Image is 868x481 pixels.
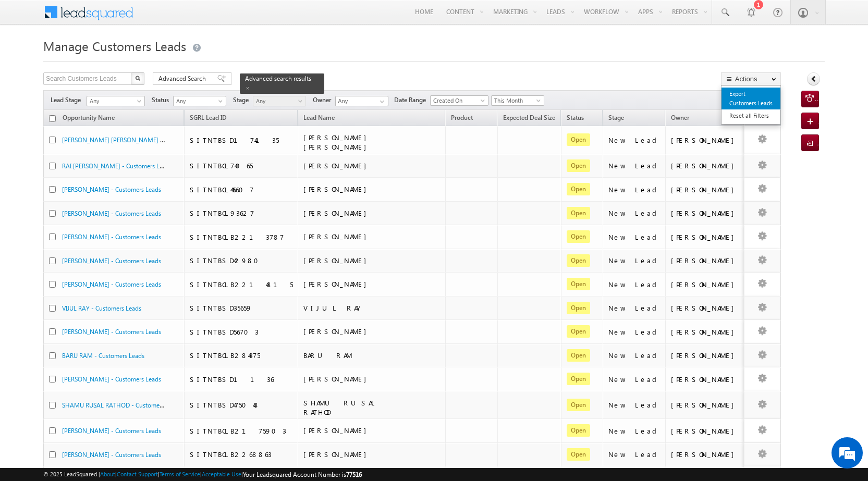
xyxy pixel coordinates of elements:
div: SITNTBCLB2214815 [190,280,293,289]
span: Advanced search results [245,75,311,82]
div: SITNTBSD1136 [190,375,293,384]
span: Status [152,95,173,105]
span: Your Leadsquared Account Number is [243,471,362,478]
div: SITNTBCLB2268863 [190,450,293,459]
div: [PERSON_NAME] [671,303,739,313]
span: Open [567,424,590,437]
a: [PERSON_NAME] - Customers Leads [62,209,161,217]
span: [PERSON_NAME] [303,161,372,170]
div: New Lead [608,351,661,360]
a: [PERSON_NAME] - Customers Leads [62,451,161,459]
span: Open [567,159,590,172]
span: Owner [671,114,689,121]
a: [PERSON_NAME] [PERSON_NAME] - Customers Leads [62,135,210,144]
span: Product [451,114,473,121]
a: Expected Deal Size [498,112,560,126]
div: SITNTBSD174135 [190,135,293,145]
div: [PERSON_NAME] [671,135,739,145]
a: SGRL Lead ID [185,112,232,126]
a: About [100,471,115,477]
span: Opportunity Name [63,114,115,121]
div: SITNTBSD475048 [190,400,293,410]
div: New Lead [608,327,661,337]
a: [PERSON_NAME] - Customers Leads [62,328,161,336]
a: Show All Items [374,96,387,107]
div: New Lead [608,375,661,384]
span: SHAMU RUSAL RATHOD [303,398,377,416]
span: Open [567,254,590,267]
img: Search [135,76,140,81]
span: Advanced Search [158,74,209,83]
a: SHAMU RUSAL RATHOD - Customers Leads [62,400,181,409]
div: New Lead [608,208,661,218]
div: [PERSON_NAME] [671,185,739,194]
span: Date Range [394,95,430,105]
span: Any [174,96,223,106]
span: [PERSON_NAME] [303,426,372,435]
span: Expected Deal Size [503,114,555,121]
span: Owner [313,95,335,105]
div: [PERSON_NAME] [671,351,739,360]
a: [PERSON_NAME] - Customers Leads [62,233,161,241]
div: New Lead [608,303,661,313]
div: New Lead [608,161,661,170]
a: Terms of Service [160,471,200,477]
input: Check all records [49,115,56,122]
span: Any [87,96,141,106]
span: Open [567,349,590,362]
div: [PERSON_NAME] [671,280,739,289]
div: SITNTBSD42980 [190,256,293,265]
span: Lead Name [298,112,340,126]
div: SITNTBCL74065 [190,161,293,170]
a: Opportunity Name [57,112,120,126]
a: [PERSON_NAME] - Customers Leads [62,280,161,288]
span: Open [567,278,590,290]
span: Open [567,133,590,146]
a: RAI [PERSON_NAME] - Customers Leads [62,161,172,170]
span: BARU RAM [303,351,352,360]
div: SITNTBSD35659 [190,303,293,313]
span: Created On [431,96,485,105]
a: Export Customers Leads [722,88,780,109]
div: New Lead [608,426,661,436]
div: New Lead [608,185,661,194]
span: This Month [492,96,541,105]
div: New Lead [608,450,661,459]
a: Any [253,96,306,106]
a: Any [173,96,226,106]
div: [PERSON_NAME] [671,450,739,459]
span: [PERSON_NAME] [303,256,372,265]
div: SITNTBCLB2175903 [190,426,293,436]
a: VIJUL RAY - Customers Leads [62,304,141,312]
button: Actions [721,72,781,85]
span: [PERSON_NAME] [303,374,372,383]
span: Open [567,183,590,195]
div: [PERSON_NAME] [671,208,739,218]
a: Acceptable Use [202,471,241,477]
div: SITNTBCL446607 [190,185,293,194]
span: SGRL Lead ID [190,114,227,121]
div: New Lead [608,232,661,242]
span: Open [567,325,590,338]
span: © 2025 LeadSquared | | | | | [43,470,362,479]
a: Stage [603,112,629,126]
a: BARU RAM - Customers Leads [62,352,144,360]
a: Status [561,112,589,126]
div: [PERSON_NAME] [671,327,739,337]
a: Contact Support [117,471,158,477]
div: New Lead [608,256,661,265]
a: [PERSON_NAME] - Customers Leads [62,427,161,435]
div: SITNTBCLB284375 [190,351,293,360]
span: Open [567,207,590,219]
span: Open [567,302,590,314]
div: [PERSON_NAME] [671,400,739,410]
div: New Lead [608,135,661,145]
span: [PERSON_NAME] [303,279,372,288]
a: [PERSON_NAME] - Customers Leads [62,186,161,193]
div: SITNTBCLB2213787 [190,232,293,242]
span: Stage [233,95,253,105]
span: [PERSON_NAME] [PERSON_NAME] [303,133,372,151]
span: Open [567,373,590,385]
div: New Lead [608,400,661,410]
span: Any [253,96,303,106]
